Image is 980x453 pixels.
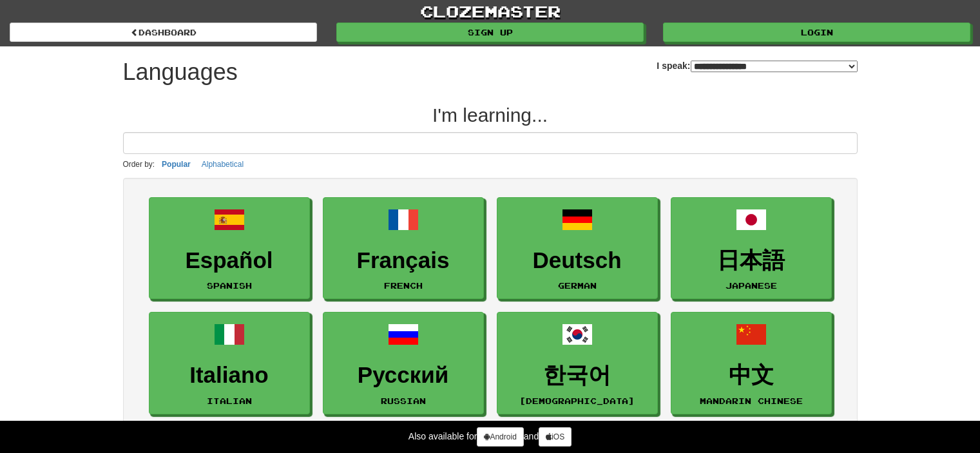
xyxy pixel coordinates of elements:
h1: Languages [123,59,238,85]
h3: Deutsch [504,248,651,273]
a: dashboard [10,23,317,42]
small: German [558,281,597,290]
a: Login [663,23,970,42]
a: 日本語Japanese [671,197,832,300]
a: 한국어[DEMOGRAPHIC_DATA] [497,312,658,414]
small: Order by: [123,160,155,169]
a: EspañolSpanish [149,197,310,300]
select: I speak: [691,61,858,72]
small: Italian [207,396,252,405]
small: French [384,281,423,290]
small: Mandarin Chinese [700,396,803,405]
a: DeutschGerman [497,197,658,300]
a: 中文Mandarin Chinese [671,312,832,414]
small: Spanish [207,281,252,290]
button: Popular [158,157,195,171]
h3: 한국어 [504,363,651,388]
h3: Français [330,248,477,273]
a: РусскийRussian [323,312,484,414]
h3: Español [156,248,303,273]
a: ItalianoItalian [149,312,310,414]
h3: Italiano [156,363,303,388]
label: I speak: [657,59,857,72]
a: Android [477,427,523,447]
small: [DEMOGRAPHIC_DATA] [519,396,635,405]
button: Alphabetical [198,157,247,171]
h3: 日本語 [678,248,825,273]
small: Russian [381,396,426,405]
a: iOS [539,427,572,447]
h3: 中文 [678,363,825,388]
h3: Русский [330,363,477,388]
a: Sign up [336,23,644,42]
a: FrançaisFrench [323,197,484,300]
small: Japanese [725,281,777,290]
h2: I'm learning... [123,104,858,126]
